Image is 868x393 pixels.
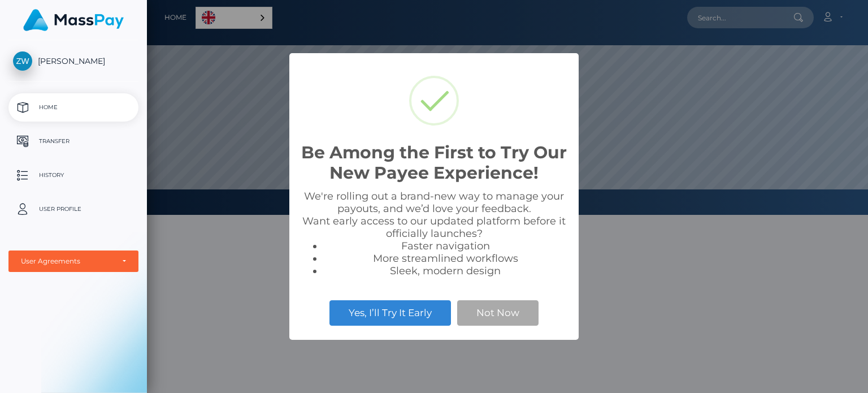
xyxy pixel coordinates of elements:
div: User Agreements [21,257,114,266]
li: Sleek, modern design [323,265,567,277]
button: Yes, I’ll Try It Early [329,300,451,325]
p: Home [13,99,134,116]
h2: Be Among the First to Try Our New Payee Experience! [301,142,567,183]
li: More streamlined workflows [323,252,567,265]
p: History [13,167,134,184]
span: [PERSON_NAME] [8,56,138,66]
p: User Profile [13,201,134,218]
div: We're rolling out a brand-new way to manage your payouts, and we’d love your feedback. Want early... [301,190,567,277]
img: MassPay [23,9,124,31]
p: Transfer [13,133,134,150]
button: User Agreements [8,251,138,272]
li: Faster navigation [323,240,567,252]
button: Not Now [457,300,539,325]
